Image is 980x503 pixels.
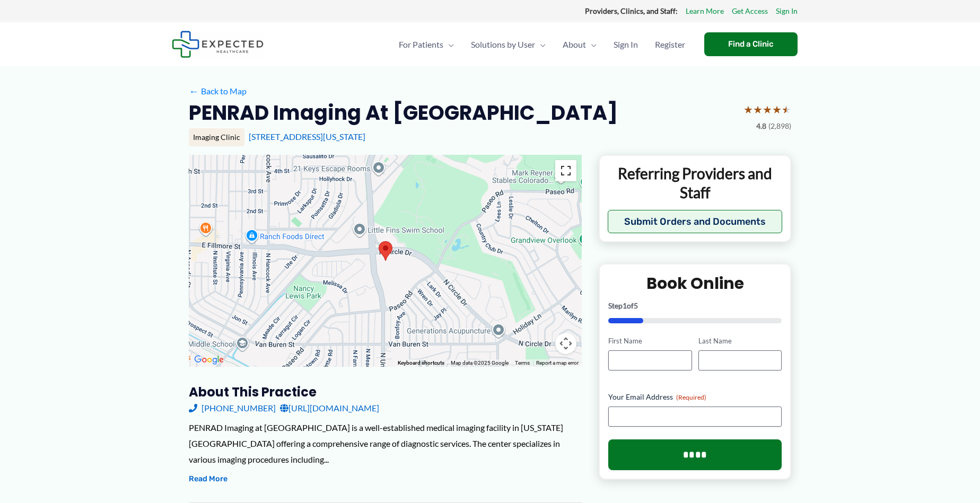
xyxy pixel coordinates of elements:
a: For PatientsMenu Toggle [390,26,462,63]
div: Imaging Clinic [189,128,244,146]
a: Find a Clinic [704,32,798,56]
a: AboutMenu Toggle [554,26,605,63]
span: (2,898) [768,119,791,133]
img: Google [191,353,226,367]
button: Keyboard shortcuts [398,359,444,367]
button: Submit Orders and Documents [608,210,782,233]
span: ★ [763,100,772,119]
span: Register [655,26,685,63]
label: First Name [608,336,692,346]
a: ←Back to Map [189,83,247,99]
a: [URL][DOMAIN_NAME] [280,400,379,416]
a: Get Access [732,4,768,18]
span: ★ [772,100,782,119]
a: Solutions by UserMenu Toggle [462,26,554,63]
span: ← [189,86,199,96]
span: (Required) [676,393,706,401]
div: PENRAD Imaging at [GEOGRAPHIC_DATA] is a well-established medical imaging facility in [US_STATE][... [189,420,582,467]
strong: Providers, Clinics, and Staff: [585,6,678,15]
a: Terms (opens in new tab) [515,360,530,366]
span: 1 [623,301,627,310]
span: About [563,26,586,63]
span: For Patients [399,26,443,63]
a: [STREET_ADDRESS][US_STATE] [249,131,365,142]
a: Learn More [686,4,724,18]
p: Step of [608,302,782,310]
h3: About this practice [189,384,582,400]
img: Expected Healthcare Logo - side, dark font, small [172,31,264,58]
span: Menu Toggle [443,26,454,63]
a: [PHONE_NUMBER] [189,400,276,416]
p: Referring Providers and Staff [608,164,782,202]
span: ★ [743,100,753,119]
label: Your Email Address [608,392,782,402]
span: ★ [782,100,791,119]
span: Sign In [614,26,638,63]
label: Last Name [698,336,782,346]
nav: Primary Site Navigation [390,26,694,63]
a: Sign In [776,4,798,18]
a: Register [646,26,694,63]
h2: PENRAD Imaging at [GEOGRAPHIC_DATA] [189,100,618,126]
button: Read More [189,473,227,486]
h2: Book Online [608,273,782,294]
span: Menu Toggle [586,26,597,63]
a: Report a map error [536,360,579,366]
span: 4.8 [756,119,766,133]
button: Map camera controls [555,333,576,354]
span: Solutions by User [471,26,535,63]
a: Sign In [605,26,646,63]
span: Menu Toggle [535,26,546,63]
span: Map data ©2025 Google [451,360,509,366]
a: Open this area in Google Maps (opens a new window) [191,353,226,367]
span: ★ [753,100,763,119]
span: 5 [634,301,638,310]
button: Toggle fullscreen view [555,160,576,181]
